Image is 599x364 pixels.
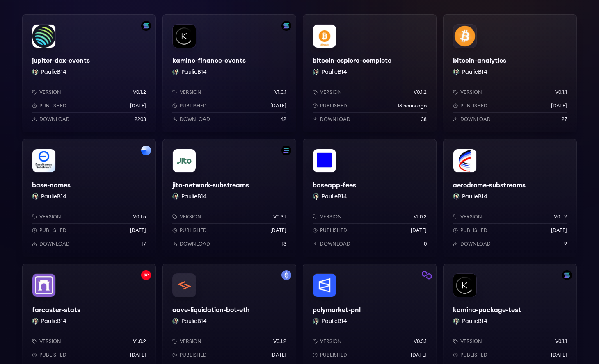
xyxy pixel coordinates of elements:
[562,116,567,123] p: 27
[320,338,342,345] p: Version
[39,214,61,220] p: Version
[274,89,286,96] p: v1.0.1
[270,227,286,234] p: [DATE]
[130,227,146,234] p: [DATE]
[130,102,146,109] p: [DATE]
[320,102,347,109] p: Published
[555,89,567,96] p: v0.1.1
[414,214,427,220] p: v1.0.2
[39,116,70,123] p: Download
[181,317,207,325] button: PaulieB14
[460,241,491,247] p: Download
[460,89,482,96] p: Version
[443,14,577,132] a: bitcoin-analyticsbitcoin-analyticsPaulieB14 PaulieB14Versionv0.1.1Published[DATE]Download27
[141,21,151,31] img: Filter by solana network
[41,68,66,76] button: PaulieB14
[422,241,427,247] p: 10
[322,193,347,201] button: PaulieB14
[460,214,482,220] p: Version
[180,227,207,234] p: Published
[282,241,286,247] p: 13
[41,193,66,201] button: PaulieB14
[162,14,296,132] a: Filter by solana networkkamino-finance-eventskamino-finance-eventsPaulieB14 PaulieB14Versionv1.0....
[130,352,146,358] p: [DATE]
[462,68,487,76] button: PaulieB14
[411,227,427,234] p: [DATE]
[281,270,291,280] img: Filter by mainnet network
[180,102,207,109] p: Published
[180,116,210,123] p: Download
[281,116,286,123] p: 42
[39,227,66,234] p: Published
[135,116,146,123] p: 2203
[133,89,146,96] p: v0.1.2
[460,227,487,234] p: Published
[181,68,207,76] button: PaulieB14
[555,338,567,345] p: v0.1.1
[460,352,487,358] p: Published
[141,146,151,155] img: Filter by base network
[460,338,482,345] p: Version
[41,317,66,325] button: PaulieB14
[320,227,347,234] p: Published
[554,214,567,220] p: v0.1.2
[162,139,296,257] a: Filter by solana networkjito-network-substreamsjito-network-substreamsPaulieB14 PaulieB14Versionv...
[39,102,66,109] p: Published
[39,241,70,247] p: Download
[398,102,427,109] p: 18 hours ago
[142,241,146,247] p: 17
[322,68,347,76] button: PaulieB14
[460,116,491,123] p: Download
[181,193,207,201] button: PaulieB14
[180,89,201,96] p: Version
[39,89,61,96] p: Version
[180,338,201,345] p: Version
[462,193,487,201] button: PaulieB14
[180,214,201,220] p: Version
[422,270,432,280] img: Filter by polygon network
[462,317,487,325] button: PaulieB14
[320,116,350,123] p: Download
[414,89,427,96] p: v0.1.2
[270,352,286,358] p: [DATE]
[39,352,66,358] p: Published
[320,214,342,220] p: Version
[443,139,577,257] a: aerodrome-substreamsaerodrome-substreamsPaulieB14 PaulieB14Versionv0.1.2Published[DATE]Download9
[273,338,286,345] p: v0.1.2
[22,139,156,257] a: Filter by base networkbase-namesbase-namesPaulieB14 PaulieB14Versionv0.1.5Published[DATE]Download17
[551,102,567,109] p: [DATE]
[133,214,146,220] p: v0.1.5
[551,227,567,234] p: [DATE]
[551,352,567,358] p: [DATE]
[39,338,61,345] p: Version
[273,214,286,220] p: v0.3.1
[411,352,427,358] p: [DATE]
[564,241,567,247] p: 9
[281,21,291,31] img: Filter by solana network
[281,146,291,155] img: Filter by solana network
[322,317,347,325] button: PaulieB14
[562,270,572,280] img: Filter by solana network
[320,241,350,247] p: Download
[180,241,210,247] p: Download
[303,139,437,257] a: baseapp-feesbaseapp-feesPaulieB14 PaulieB14Versionv1.0.2Published[DATE]Download10
[133,338,146,345] p: v1.0.2
[460,102,487,109] p: Published
[414,338,427,345] p: v0.3.1
[180,352,207,358] p: Published
[303,14,437,132] a: bitcoin-esplora-completebitcoin-esplora-completePaulieB14 PaulieB14Versionv0.1.2Published18 hours...
[320,352,347,358] p: Published
[141,270,151,280] img: Filter by optimism network
[421,116,427,123] p: 38
[22,14,156,132] a: Filter by solana networkjupiter-dex-eventsjupiter-dex-eventsPaulieB14 PaulieB14Versionv0.1.2Publi...
[320,89,342,96] p: Version
[270,102,286,109] p: [DATE]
